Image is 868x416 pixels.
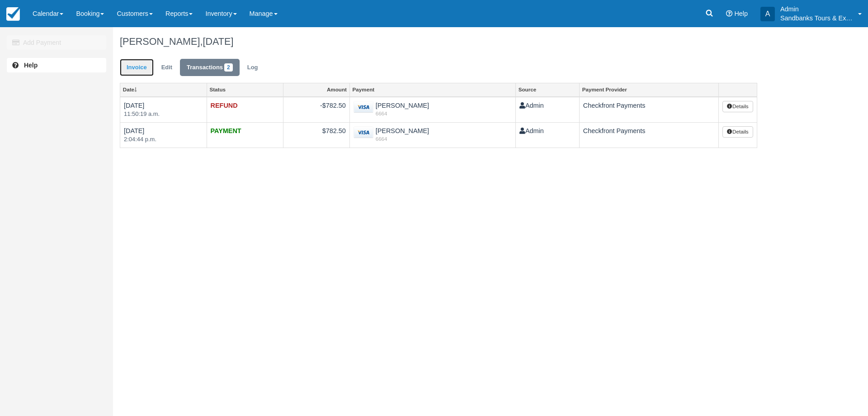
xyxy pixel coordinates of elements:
[760,7,775,21] div: A
[780,14,853,23] p: Sandbanks Tours & Experiences
[515,122,579,148] td: Admin
[7,58,106,72] a: Help
[120,122,207,148] td: [DATE]
[354,101,373,113] img: visa.png
[120,83,207,96] a: Date
[580,83,718,96] a: Payment Provider
[224,63,233,72] span: 2
[211,102,238,109] strong: REFUND
[211,127,241,134] strong: PAYMENT
[207,83,283,96] a: Status
[6,7,20,21] img: checkfront-main-nav-mini-logo.png
[283,97,349,123] td: -$782.50
[24,62,38,69] b: Help
[579,97,718,123] td: Checkfront Payments
[203,36,233,47] span: [DATE]
[579,122,718,148] td: Checkfront Payments
[734,10,748,17] span: Help
[349,97,515,123] td: [PERSON_NAME]
[722,126,753,138] button: Details
[350,83,515,96] a: Payment
[124,110,203,119] em: 11:50:19 a.m.
[354,110,512,117] em: 6664
[726,10,732,17] i: Help
[241,59,265,77] a: Log
[283,122,349,148] td: $782.50
[780,5,853,14] p: Admin
[120,59,154,77] a: Invoice
[155,59,179,77] a: Edit
[722,101,753,113] button: Details
[283,83,349,96] a: Amount
[354,135,512,143] em: 6664
[349,122,515,148] td: [PERSON_NAME]
[515,97,579,123] td: Admin
[516,83,579,96] a: Source
[120,36,757,47] h1: [PERSON_NAME],
[120,97,207,123] td: [DATE]
[180,59,240,77] a: Transactions2
[124,135,203,144] em: 2:04:44 p.m.
[354,126,373,139] img: visa.png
